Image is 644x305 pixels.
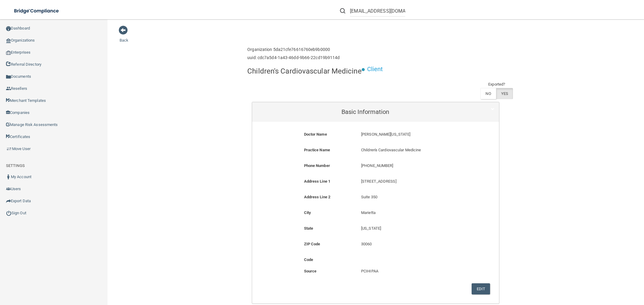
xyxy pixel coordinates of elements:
[361,162,466,169] p: [PHONE_NUMBER]
[6,38,11,43] img: organization-icon.f8decf85.png
[340,8,345,14] img: ic-search.3b580494.png
[361,193,466,201] p: Suite 350
[361,131,466,138] p: [PERSON_NAME][US_STATE]
[496,88,513,99] label: YES
[6,86,11,91] img: ic_reseller.de258add.png
[304,132,327,137] b: Doctor Name
[361,268,466,275] p: PCIHIPAA
[304,179,330,184] b: Address Line 1
[6,187,11,191] img: icon-users.e205127d.png
[6,210,11,216] img: ic_power_dark.7ecde6b1.png
[304,257,313,262] b: Code
[367,64,383,75] p: Client
[361,241,466,248] p: 30060
[257,105,495,119] a: Basic Information
[361,225,466,232] p: [US_STATE]
[350,5,405,17] input: Search
[480,88,496,99] label: NO
[6,26,11,31] img: ic_dashboard_dark.d01f4a41.png
[6,51,11,55] img: enterprise.0d942306.png
[6,199,11,203] img: icon-export.b9366987.png
[304,242,320,246] b: ZIP Code
[361,178,466,185] p: [STREET_ADDRESS]
[304,269,317,273] b: Source
[6,146,12,152] img: briefcase.64adab9b.png
[304,163,330,168] b: Phone Number
[6,74,11,79] img: icon-documents.8dae5593.png
[304,226,313,231] b: State
[480,81,513,88] td: Exported?
[6,162,25,169] label: SETTINGS
[304,195,330,199] b: Address Line 2
[9,5,65,17] img: bridge_compliance_login_screen.278c3ca4.svg
[257,108,474,115] h5: Basic Information
[247,55,340,60] h6: uuid: cdc7a5d4-1a43-46dd-9b66-22cd19b9114d
[304,148,330,152] b: Practice Name
[472,283,490,294] button: Edit
[6,175,11,179] img: ic_user_dark.df1a06c3.png
[247,47,340,52] h6: Organization 5da21cfe76616760eb9b0000
[120,31,128,42] a: Back
[361,146,466,154] p: Children's Cardiovascular Medicine
[304,210,311,215] b: City
[361,209,466,216] p: Marietta
[247,67,361,75] h4: Children's Cardiovascular Medicine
